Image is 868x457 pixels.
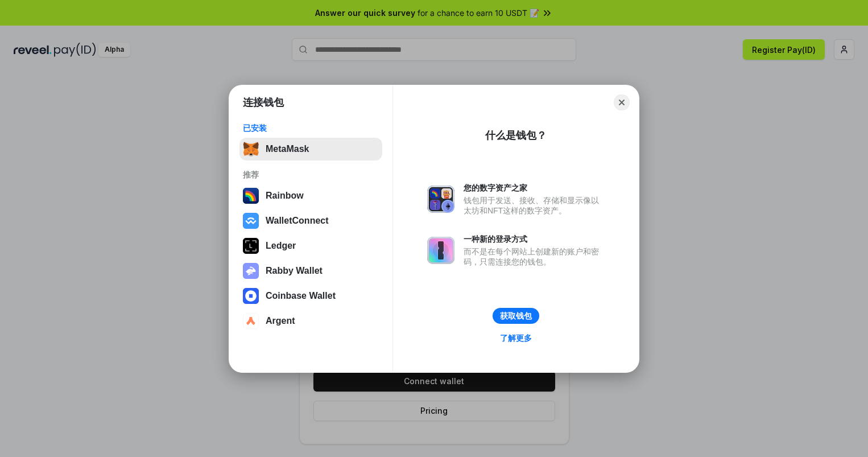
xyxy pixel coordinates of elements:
div: 什么是钱包？ [485,129,547,142]
img: svg+xml,%3Csvg%20fill%3D%22none%22%20height%3D%2233%22%20viewBox%3D%220%200%2035%2033%22%20width%... [243,141,259,157]
div: 您的数字资产之家 [464,183,605,193]
button: Close [614,94,630,110]
button: Coinbase Wallet [239,285,382,307]
a: 了解更多 [493,331,539,345]
button: Rainbow [239,184,382,207]
img: svg+xml,%3Csvg%20width%3D%2228%22%20height%3D%2228%22%20viewBox%3D%220%200%2028%2028%22%20fill%3D... [243,288,259,304]
div: Ledger [266,241,296,251]
button: Rabby Wallet [239,260,382,282]
div: Rabby Wallet [266,266,323,276]
img: svg+xml,%3Csvg%20xmlns%3D%22http%3A%2F%2Fwww.w3.org%2F2000%2Fsvg%22%20width%3D%2228%22%20height%3... [243,238,259,254]
img: svg+xml,%3Csvg%20width%3D%2228%22%20height%3D%2228%22%20viewBox%3D%220%200%2028%2028%22%20fill%3D... [243,313,259,329]
div: 而不是在每个网站上创建新的账户和密码，只需连接您的钱包。 [464,246,605,267]
div: MetaMask [266,144,309,154]
div: 了解更多 [500,333,532,343]
h1: 连接钱包 [243,96,284,109]
div: WalletConnect [266,216,329,226]
img: svg+xml,%3Csvg%20xmlns%3D%22http%3A%2F%2Fwww.w3.org%2F2000%2Fsvg%22%20fill%3D%22none%22%20viewBox... [243,263,259,279]
div: 已安装 [243,123,379,133]
img: svg+xml,%3Csvg%20xmlns%3D%22http%3A%2F%2Fwww.w3.org%2F2000%2Fsvg%22%20fill%3D%22none%22%20viewBox... [427,237,454,264]
button: 获取钱包 [493,308,539,324]
div: Rainbow [266,191,304,201]
div: 获取钱包 [500,311,532,321]
button: Argent [239,310,382,332]
div: 钱包用于发送、接收、存储和显示像以太坊和NFT这样的数字资产。 [464,195,605,216]
button: MetaMask [239,138,382,160]
img: svg+xml,%3Csvg%20width%3D%2228%22%20height%3D%2228%22%20viewBox%3D%220%200%2028%2028%22%20fill%3D... [243,213,259,229]
div: Coinbase Wallet [266,291,336,301]
img: svg+xml,%3Csvg%20xmlns%3D%22http%3A%2F%2Fwww.w3.org%2F2000%2Fsvg%22%20fill%3D%22none%22%20viewBox... [427,186,454,213]
button: Ledger [239,234,382,257]
img: svg+xml,%3Csvg%20width%3D%22120%22%20height%3D%22120%22%20viewBox%3D%220%200%20120%20120%22%20fil... [243,188,259,204]
button: WalletConnect [239,209,382,232]
div: 一种新的登录方式 [464,234,605,244]
div: 推荐 [243,170,379,180]
div: Argent [266,316,295,326]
